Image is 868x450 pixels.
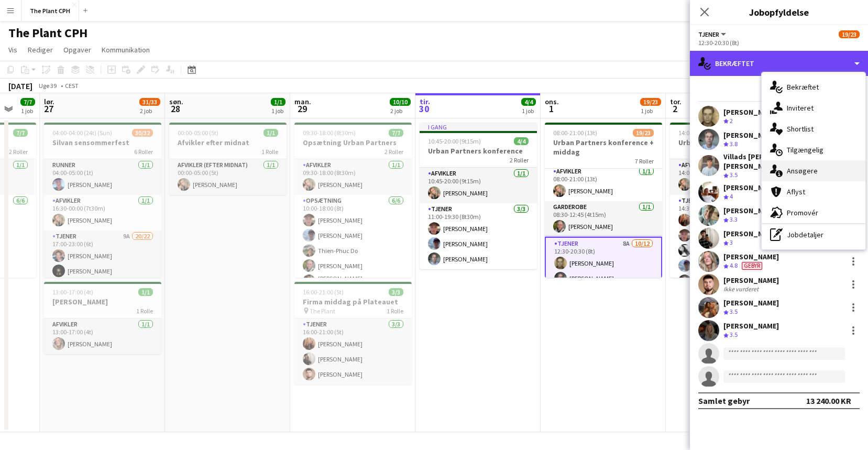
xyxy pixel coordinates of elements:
[384,148,403,156] span: 2 Roller
[428,137,481,145] span: 10:45-20:00 (9t15m)
[723,152,843,171] div: Villads [PERSON_NAME] [PERSON_NAME]
[730,171,738,179] span: 3.5
[514,137,529,145] span: 4/4
[136,307,153,315] span: 1 Rolle
[787,166,818,175] span: Ansøgere
[723,107,779,117] div: [PERSON_NAME]
[21,107,35,115] div: 1 job
[698,30,719,38] span: Tjener
[390,107,410,115] div: 2 job
[44,297,161,306] h3: [PERSON_NAME]
[52,288,93,296] span: 13:00-17:00 (4t)
[730,261,738,269] span: 4.8
[543,103,559,115] span: 1
[420,168,537,203] app-card-role: Afvikler1/110:45-20:00 (9t15m)[PERSON_NAME]
[303,129,356,137] span: 09:30-18:00 (8t30m)
[389,288,403,296] span: 3/3
[640,98,661,106] span: 19/23
[730,331,738,338] span: 3.5
[44,123,161,278] app-job-card: 04:00-04:00 (24t) (Sun)30/32Silvan sensommerfest6 RollerRunner1/104:00-05:00 (1t)[PERSON_NAME]Afv...
[134,148,153,156] span: 6 Roller
[294,138,412,147] h3: Opsætning Urban Partners
[670,97,682,106] span: tor.
[8,25,87,41] h1: The Plant CPH
[263,129,278,137] span: 1/1
[168,103,183,115] span: 28
[787,208,818,217] span: Promovér
[545,123,662,278] div: 08:00-21:00 (13t)19/23Urban Partners konference + middag7 Roller[PERSON_NAME] Afvikler1/108:00-21...
[294,195,412,310] app-card-role: Opsætning6/610:00-18:00 (8t)[PERSON_NAME][PERSON_NAME]Thien-Phuc Do[PERSON_NAME][PERSON_NAME] [PE...
[670,123,787,278] app-job-card: 14:00-20:30 (6t30m)18/18Urban Partners3 RollerAfvikler1/114:00-20:30 (6t30m)[PERSON_NAME]Tjener14...
[140,107,160,115] div: 2 job
[24,43,57,57] a: Rediger
[63,45,91,54] span: Opgaver
[670,138,787,147] h3: Urban Partners
[420,123,537,131] div: I gang
[169,123,287,195] app-job-card: 00:00-05:00 (5t)1/1Afvikler efter midnat1 RolleAfvikler (efter midnat)1/100:00-05:00 (5t)[PERSON_...
[420,203,537,269] app-card-role: Tjener3/311:00-19:30 (8t30m)[PERSON_NAME][PERSON_NAME][PERSON_NAME]
[521,98,536,106] span: 4/4
[545,166,662,201] app-card-role: Afvikler1/108:00-21:00 (13t)[PERSON_NAME]
[787,124,814,134] span: Shortlist
[670,159,787,195] app-card-role: Afvikler1/114:00-20:30 (6t30m)[PERSON_NAME]
[294,159,412,195] app-card-role: Afvikler1/109:30-18:00 (8t30m)[PERSON_NAME]
[553,129,597,137] span: 08:00-21:00 (13t)
[420,146,537,156] h3: Urban Partners konference
[635,157,654,165] span: 7 Roller
[52,129,112,137] span: 04:00-04:00 (24t) (Sun)
[668,103,682,115] span: 2
[839,30,860,38] span: 19/23
[8,45,17,54] span: Vis
[271,98,285,106] span: 1/1
[420,123,537,269] div: I gang10:45-20:00 (9t15m)4/4Urban Partners konference2 RollerAfvikler1/110:45-20:00 (9t15m)[PERSO...
[294,97,311,106] span: man.
[13,129,28,137] span: 7/7
[169,97,183,106] span: søn.
[545,201,662,237] app-card-role: Garderobe1/108:30-12:45 (4t15m)[PERSON_NAME]
[730,238,733,246] span: 3
[742,262,762,270] span: Gebyr
[698,39,860,47] div: 12:30-20:30 (8t)
[730,215,738,223] span: 3.3
[4,43,21,57] a: Vis
[522,107,535,115] div: 1 job
[139,98,160,106] span: 31/33
[178,129,218,137] span: 00:00-05:00 (5t)
[44,159,161,195] app-card-role: Runner1/104:00-05:00 (1t)[PERSON_NAME]
[690,5,868,19] h3: Jobopfyldelse
[545,237,662,448] app-card-role: Tjener8A10/1212:30-20:30 (8t)[PERSON_NAME][PERSON_NAME]
[102,45,150,54] span: Kommunikation
[261,148,278,156] span: 1 Rolle
[132,129,153,137] span: 30/32
[641,107,661,115] div: 1 job
[787,187,805,196] span: Aflyst
[44,282,161,354] app-job-card: 13:00-17:00 (4t)1/1[PERSON_NAME]1 RolleAfvikler1/113:00-17:00 (4t)[PERSON_NAME]
[310,307,335,315] span: The Plant
[723,298,779,308] div: [PERSON_NAME]
[723,229,779,238] div: [PERSON_NAME]
[271,107,285,115] div: 1 job
[303,288,344,296] span: 16:00-21:00 (5t)
[44,195,161,231] app-card-role: Afvikler1/116:30-00:00 (7t30m)[PERSON_NAME]
[169,138,287,147] h3: Afvikler efter midnat
[545,138,662,157] h3: Urban Partners konference + middag
[730,117,733,125] span: 2
[730,192,733,200] span: 4
[723,285,761,293] div: Ikke vurderet
[387,307,403,315] span: 1 Rolle
[42,103,54,115] span: 27
[294,282,412,385] app-job-card: 16:00-21:00 (5t)3/3Firma middag på Plateauet The Plant1 RolleTjener3/316:00-21:00 (5t)[PERSON_NAM...
[787,103,814,113] span: Inviteret
[690,51,868,76] div: Bekræftet
[138,288,153,296] span: 1/1
[510,156,529,164] span: 2 Roller
[740,261,764,270] div: Teamet har forskellige gebyrer end i rollen
[294,123,412,278] app-job-card: 09:30-18:00 (8t30m)7/7Opsætning Urban Partners2 RollerAfvikler1/109:30-18:00 (8t30m)[PERSON_NAME]...
[20,98,35,106] span: 7/7
[169,159,287,195] app-card-role: Afvikler (efter midnat)1/100:00-05:00 (5t)[PERSON_NAME]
